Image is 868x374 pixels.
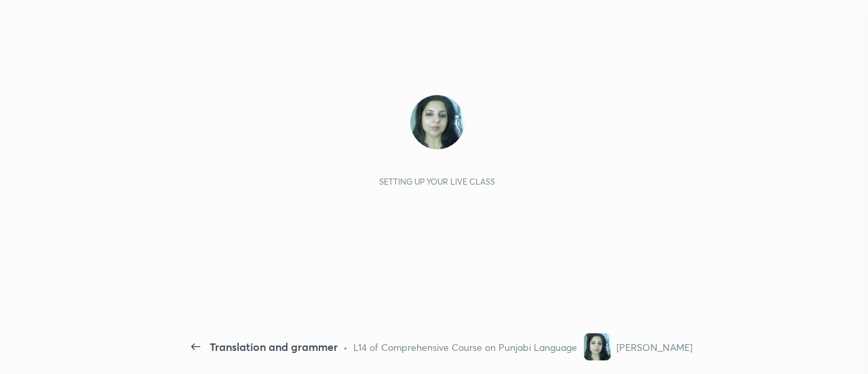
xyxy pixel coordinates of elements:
img: 19cdb9369a8a4d6485c4701ce581a50f.jpg [410,95,465,149]
div: Translation and grammer [210,339,338,355]
img: 19cdb9369a8a4d6485c4701ce581a50f.jpg [584,333,611,360]
div: L14 of Comprehensive Course on Punjabi Language [353,340,577,354]
div: Setting up your live class [379,176,495,187]
div: [PERSON_NAME] [616,340,692,354]
div: • [343,340,348,354]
